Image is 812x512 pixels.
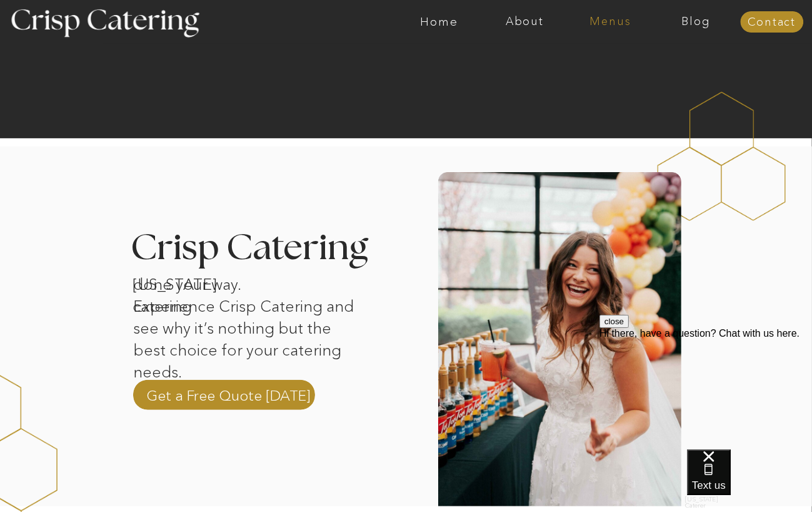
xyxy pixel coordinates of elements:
[687,449,812,512] iframe: podium webchat widget bubble
[686,496,724,503] h2: [US_STATE] Caterer
[147,386,311,404] a: Get a Free Quote [DATE]
[653,16,739,28] a: Blog
[131,230,401,267] h3: Crisp Catering
[134,274,362,353] p: done your way. Experience Crisp Catering and see why it’s nothing but the best choice for your ca...
[568,16,653,28] a: Menus
[482,16,568,28] a: About
[396,16,482,28] a: Home
[740,16,803,29] a: Contact
[133,274,263,290] h1: [US_STATE] catering
[599,315,812,465] iframe: podium webchat widget prompt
